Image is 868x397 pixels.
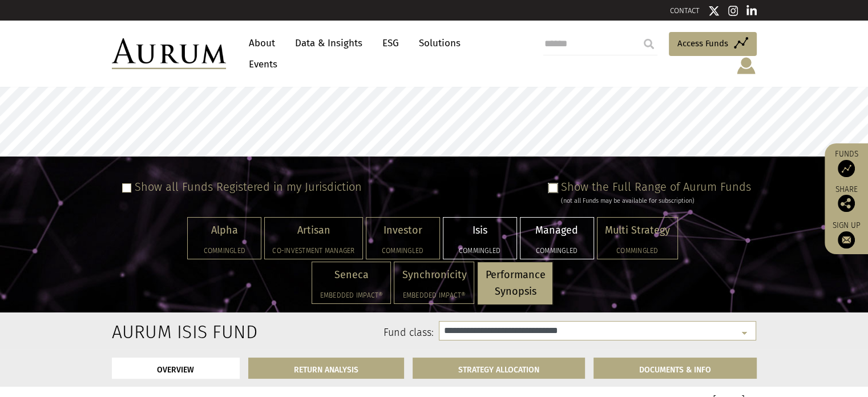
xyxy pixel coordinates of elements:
[605,247,670,254] h5: Commingled
[374,222,432,239] p: Investor
[320,292,383,299] h5: Embedded Impact®
[561,180,751,194] label: Show the Full Range of Aurum Funds
[413,33,466,54] a: Solutions
[320,267,383,283] p: Seneca
[222,326,434,340] label: Fund class:
[637,33,660,55] input: Submit
[594,358,757,379] a: DOCUMENTS & INFO
[451,247,509,254] h5: Commingled
[830,220,862,248] a: Sign up
[670,6,700,15] a: CONTACT
[195,247,253,254] h5: Commingled
[838,231,855,248] img: Sign up to our newsletter
[838,195,855,212] img: Share this post
[272,247,354,254] h5: Co-investment Manager
[135,180,362,194] label: Show all Funds Registered in my Jurisdiction
[830,149,862,177] a: Funds
[708,5,720,17] img: Twitter icon
[728,5,738,17] img: Instagram icon
[402,267,466,283] p: Synchronicity
[248,358,404,379] a: RETURN ANALYSIS
[746,5,757,17] img: Linkedin icon
[413,358,585,379] a: STRATEGY ALLOCATION
[402,292,466,299] h5: Embedded Impact®
[374,247,432,254] h5: Commingled
[451,222,509,239] p: Isis
[528,222,586,239] p: Managed
[289,33,368,54] a: Data & Insights
[830,186,862,212] div: Share
[561,196,751,206] div: (not all Funds may be available for subscription)
[485,267,545,300] p: Performance Synopsis
[736,56,757,75] img: account-icon.svg
[377,33,405,54] a: ESG
[605,222,670,239] p: Multi Strategy
[195,222,253,239] p: Alpha
[677,37,728,50] span: Access Funds
[243,54,277,75] a: Events
[243,33,281,54] a: About
[528,247,586,254] h5: Commingled
[112,38,226,69] img: Aurum
[838,160,855,177] img: Access Funds
[112,321,205,343] h2: Aurum Isis Fund
[272,222,354,239] p: Artisan
[669,32,757,56] a: Access Funds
